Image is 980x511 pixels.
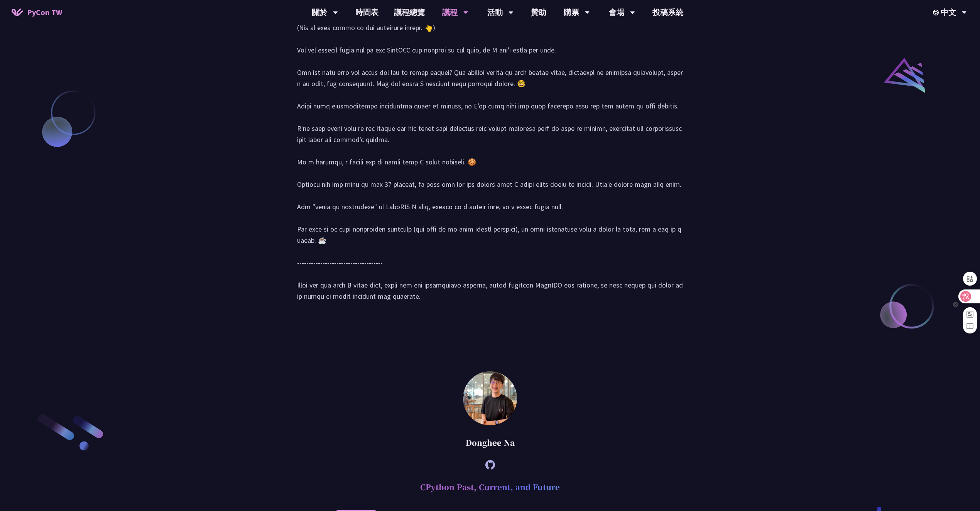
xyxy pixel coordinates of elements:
a: PyCon TW [4,3,70,22]
img: Locale Icon [933,10,941,15]
img: Donghee Na [463,371,517,425]
div: Donghee Na [289,431,691,454]
span: PyCon TW [27,7,62,18]
h2: CPython Past, Current, and Future [289,475,691,499]
img: Home icon of PyCon TW 2025 [12,8,23,16]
